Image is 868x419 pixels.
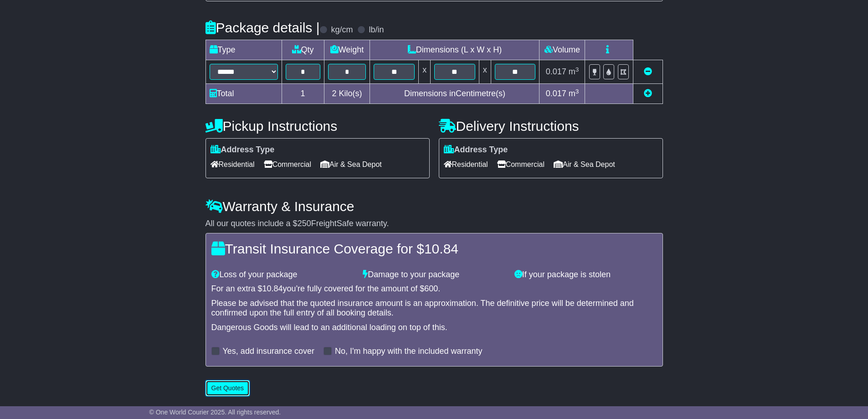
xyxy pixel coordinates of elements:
span: © One World Courier 2025. All rights reserved. [149,409,281,416]
div: Dangerous Goods will lead to an additional loading on top of this. [211,323,657,333]
a: Add new item [644,89,652,98]
h4: Package details | [205,20,320,35]
div: Damage to your package [358,270,510,280]
div: All our quotes include a $ FreightSafe warranty. [205,219,663,229]
h4: Warranty & Insurance [205,199,663,214]
h4: Pickup Instructions [205,119,430,134]
sup: 3 [575,88,579,95]
label: Yes, add insurance cover [223,347,314,357]
div: For an extra $ you're fully covered for the amount of $ . [211,284,657,294]
h4: Delivery Instructions [439,119,663,134]
span: m [569,67,579,76]
td: Total [205,84,282,104]
span: 600 [424,284,438,293]
td: Dimensions (L x W x H) [370,40,539,60]
td: x [479,60,491,84]
label: lb/in [369,25,384,35]
span: Air & Sea Depot [320,157,382,171]
td: x [419,60,431,84]
div: If your package is stolen [510,270,662,280]
label: Address Type [211,145,275,155]
a: Remove this item [644,67,652,76]
sup: 3 [575,66,579,73]
h4: Transit Insurance Coverage for $ [211,241,657,256]
label: No, I'm happy with the included warranty [335,347,483,357]
span: 10.84 [424,241,458,256]
td: Type [205,40,282,60]
span: Air & Sea Depot [554,157,615,171]
label: kg/cm [331,25,353,35]
td: Volume [539,40,585,60]
span: Commercial [497,157,544,171]
label: Address Type [444,145,508,155]
div: Please be advised that the quoted insurance amount is an approximation. The definitive price will... [211,299,657,318]
span: 10.84 [262,284,283,293]
span: Residential [211,157,255,171]
span: m [569,89,579,98]
td: Kilo(s) [324,84,370,104]
span: 0.017 [546,67,566,76]
td: Dimensions in Centimetre(s) [370,84,539,104]
span: Residential [444,157,488,171]
span: Commercial [264,157,311,171]
span: 0.017 [546,89,566,98]
span: 2 [332,89,336,98]
span: 250 [298,219,311,228]
td: Qty [282,40,324,60]
button: Get Quotes [205,380,250,396]
div: Loss of your package [207,270,359,280]
td: 1 [282,84,324,104]
td: Weight [324,40,370,60]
